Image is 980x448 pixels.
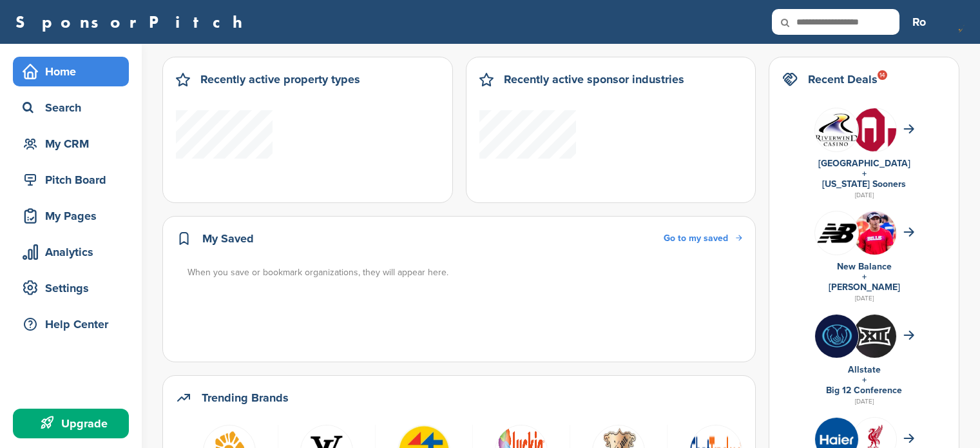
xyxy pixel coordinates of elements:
a: Ro [912,8,926,36]
a: Settings [13,273,129,303]
a: Analytics [13,237,129,267]
a: + [862,168,867,179]
img: M ty7ndp 400x400 [853,315,896,358]
div: My Pages [19,204,129,228]
a: [PERSON_NAME] [829,282,900,293]
a: Go to my saved [664,231,742,246]
div: [DATE] [782,190,946,201]
h2: Trending Brands [202,389,289,407]
div: Analytics [19,240,129,264]
div: Search [19,96,129,119]
a: Search [13,93,129,122]
a: My Pages [13,201,129,231]
a: SponsorPitch [15,14,251,30]
a: Pitch Board [13,165,129,195]
div: [DATE] [782,293,946,304]
div: Home [19,60,129,83]
h2: My Saved [202,229,254,248]
a: + [862,375,867,385]
div: [DATE] [782,396,946,407]
a: Home [13,57,129,86]
div: Help Center [19,313,129,336]
div: Pitch Board [19,168,129,191]
h2: Recently active sponsor industries [504,70,684,88]
h2: Recently active property types [200,70,360,88]
div: When you save or bookmark organizations, they will appear here. [187,266,744,280]
a: Allstate [848,364,881,375]
h2: Recent Deals [808,70,878,88]
span: Go to my saved [664,233,728,244]
a: My CRM [13,129,129,159]
img: Data?1415805766 [853,108,896,168]
a: Upgrade [13,409,129,438]
div: My CRM [19,132,129,155]
a: New Balance [837,261,892,272]
h3: Ro [912,13,926,31]
img: Bi wggbs 400x400 [815,315,858,358]
div: Settings [19,277,129,300]
a: + [862,271,867,282]
a: [US_STATE] Sooners [822,179,906,190]
a: [GEOGRAPHIC_DATA] [818,158,910,169]
img: 220px josh allen [853,211,896,271]
div: 14 [878,70,887,80]
a: Help Center [13,309,129,339]
div: Upgrade [19,412,129,435]
a: Big 12 Conference [826,385,902,396]
img: Data [815,113,858,146]
img: Data [815,222,858,244]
